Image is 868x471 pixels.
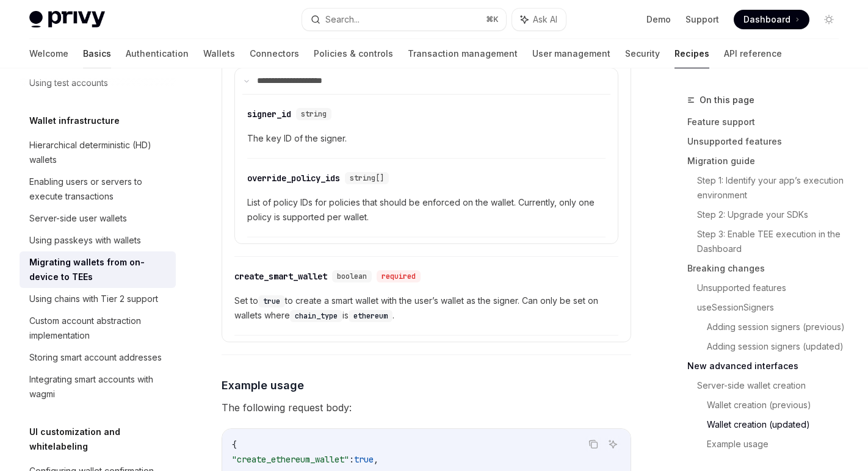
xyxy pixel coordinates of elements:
span: true [354,454,374,465]
span: : [349,454,354,465]
span: Example usage [222,377,304,394]
span: The following request body: [222,399,631,416]
a: useSessionSigners [697,298,848,317]
a: Recipes [675,39,709,68]
a: Hierarchical deterministic (HD) wallets [20,134,176,171]
a: Wallet creation (updated) [707,415,848,434]
div: override_policy_ids [247,172,340,184]
span: , [374,454,378,465]
div: Search... [325,12,360,27]
button: Ask AI [512,9,566,31]
a: Integrating smart accounts with wagmi [20,369,176,405]
a: New advanced interfaces [687,356,848,376]
div: Using passkeys with wallets [29,233,141,248]
a: Adding session signers (updated) [707,337,848,356]
a: Support [685,13,719,26]
a: API reference [724,39,782,68]
a: Dashboard [734,10,809,29]
span: "create_ethereum_wallet" [232,454,349,465]
a: Using chains with Tier 2 support [20,288,176,310]
span: Dashboard [743,13,790,26]
a: Wallets [203,39,235,68]
div: Migrating wallets from on-device to TEEs [29,255,168,284]
div: signer_id [247,108,291,120]
button: Toggle dark mode [819,10,839,29]
a: Policies & controls [314,39,393,68]
a: Unsupported features [697,278,848,298]
code: chain_type [290,310,342,322]
h5: Wallet infrastructure [29,113,120,128]
div: Integrating smart accounts with wagmi [29,372,168,401]
a: Using passkeys with wallets [20,229,176,251]
a: Storing smart account addresses [20,347,176,369]
div: Enabling users or servers to execute transactions [29,174,168,204]
a: Welcome [29,39,68,68]
span: The key ID of the signer. [247,131,606,146]
span: boolean [337,271,367,281]
a: Feature support [687,112,848,132]
a: User management [532,39,610,68]
img: light logo [29,11,105,28]
a: Authentication [126,39,189,68]
a: Server-side wallet creation [697,376,848,395]
a: Migration guide [687,151,848,171]
a: Breaking changes [687,259,848,278]
a: Step 1: Identify your app’s execution environment [697,171,848,205]
h5: UI customization and whitelabeling [29,425,176,454]
div: Hierarchical deterministic (HD) wallets [29,138,168,167]
a: Unsupported features [687,132,848,151]
div: Storing smart account addresses [29,350,162,365]
a: Migrating wallets from on-device to TEEs [20,251,176,288]
span: ⌘ K [486,15,499,24]
span: On this page [700,93,754,107]
div: Using chains with Tier 2 support [29,292,158,306]
a: Step 2: Upgrade your SDKs [697,205,848,225]
span: Set to to create a smart wallet with the user’s wallet as the signer. Can only be set on wallets ... [234,293,618,323]
a: Server-side user wallets [20,207,176,229]
code: ethereum [349,310,392,322]
span: Ask AI [533,13,557,26]
a: Security [625,39,660,68]
span: string [301,109,327,119]
a: Transaction management [408,39,518,68]
a: Custom account abstraction implementation [20,310,176,347]
button: Search...⌘K [302,9,505,31]
a: Basics [83,39,111,68]
a: Adding session signers (previous) [707,317,848,337]
button: Ask AI [605,436,621,452]
button: Copy the contents from the code block [585,436,601,452]
a: Demo [646,13,671,26]
div: create_smart_wallet [234,270,327,282]
span: List of policy IDs for policies that should be enforced on the wallet. Currently, only one policy... [247,195,606,225]
a: Step 3: Enable TEE execution in the Dashboard [697,225,848,259]
div: Server-side user wallets [29,211,127,226]
div: Custom account abstraction implementation [29,314,168,343]
div: required [377,270,421,282]
a: Connectors [250,39,299,68]
code: true [258,295,285,307]
a: Wallet creation (previous) [707,395,848,415]
a: Enabling users or servers to execute transactions [20,171,176,207]
span: string[] [350,173,384,183]
span: { [232,439,237,450]
a: Example usage [707,434,848,454]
